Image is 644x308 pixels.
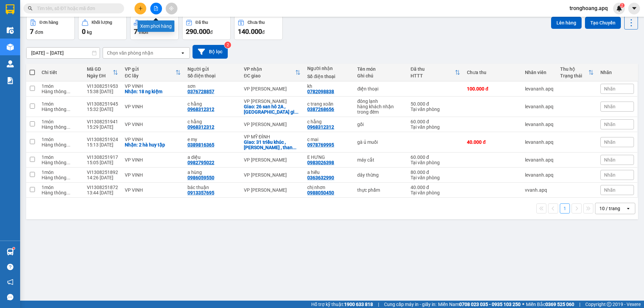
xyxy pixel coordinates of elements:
img: warehouse-icon [7,44,14,51]
div: Chi tiết [42,70,80,75]
span: ... [66,175,70,180]
div: 1 món [42,83,80,89]
span: ... [66,142,70,147]
div: VP VINH [125,187,181,193]
div: 15:32 [DATE] [87,107,118,112]
div: Tên món [357,66,404,72]
button: 1 [560,203,570,213]
div: VP [PERSON_NAME] [244,122,301,127]
div: VP [PERSON_NAME] [244,187,301,193]
div: Nhãn [600,70,634,75]
div: 1 món [42,185,80,190]
span: question-circle [7,264,13,270]
span: ... [66,124,70,130]
div: Ngày ĐH [87,73,113,78]
span: search [28,6,33,11]
span: 290.000 [186,27,210,36]
svg: open [180,50,185,56]
div: VP [PERSON_NAME] [244,157,301,163]
div: 0982795022 [187,160,214,165]
div: Hàng thông thường [42,160,80,165]
div: 0986059550 [187,175,214,180]
div: Mã GD [87,66,113,72]
div: Người nhận [307,66,351,71]
div: VP gửi [125,66,175,72]
div: E HƯNG [307,155,351,160]
span: Nhãn [604,187,615,193]
input: Tìm tên, số ĐT hoặc mã đơn [37,5,116,12]
div: 0988050450 [307,190,334,195]
img: logo-vxr [6,4,14,14]
div: 40.000 đ [467,139,518,145]
button: Khối lượng0kg [78,16,127,40]
div: c trang xoăn [307,101,351,107]
span: aim [169,6,174,11]
span: ⚪️ [522,303,524,306]
div: e my [187,137,237,142]
span: tronghoang.apq [564,4,613,12]
div: VP VINH [125,157,181,163]
div: levananh.apq [525,104,553,109]
div: VI1308251872 [87,185,118,190]
span: ... [294,109,299,115]
div: Trạng thái [560,73,588,78]
div: hàng khách nhận trong đêm [357,104,404,115]
span: | [579,301,580,308]
div: ĐC giao [244,73,296,78]
div: Số điện thoại [307,74,351,79]
div: VP VINH [125,104,181,109]
div: Ghi chú [357,73,404,78]
span: ... [66,107,70,112]
span: copyright [607,302,611,307]
div: Hàng thông thường [42,107,80,112]
sup: 2 [224,42,231,48]
div: VP VINH [125,172,181,178]
div: 15:05 [DATE] [87,160,118,165]
div: Tại văn phòng [411,107,460,112]
div: 60.000 đ [411,119,460,124]
div: máy cắt [357,157,404,163]
span: Nhãn [604,172,615,178]
div: levananh.apq [525,139,553,145]
div: 14:26 [DATE] [87,175,118,180]
div: 0968312312 [187,124,214,130]
span: 0 [82,27,86,36]
div: VI1308251892 [87,170,118,175]
div: VI1308251917 [87,155,118,160]
div: thực phẩm [357,187,404,193]
div: 0389816365 [187,142,214,147]
th: Toggle SortBy [84,64,121,81]
div: chị nhơn [307,185,351,190]
span: notification [7,279,13,285]
th: Toggle SortBy [121,64,184,81]
div: 0968312312 [307,124,334,130]
span: ... [66,89,70,94]
span: đơn [35,29,43,35]
button: Số lượng7món [130,16,179,40]
div: Chưa thu [467,70,518,75]
div: Chọn văn phòng nhận [107,50,153,56]
div: VP VINH [125,83,181,89]
div: đông lạnh [357,99,404,104]
div: 0782098838 [307,89,334,94]
span: món [139,29,148,35]
div: a diệu [187,155,237,160]
span: | [378,301,379,308]
span: ... [66,190,70,195]
span: Hỗ trợ kỹ thuật: [311,301,373,308]
div: Giao: 26 san hô 2A ,vinhome ocean park gia lâm, hà nội [244,104,301,115]
span: 2 [621,3,623,8]
div: Chưa thu [248,20,265,25]
div: 0376728857 [187,89,214,94]
div: Đơn hàng [40,20,58,25]
div: kh [307,83,351,89]
svg: open [626,206,631,211]
div: a hùng [187,170,237,175]
div: 0983026398 [307,160,334,165]
button: Đã thu290.000đ [182,16,231,40]
div: Nhận: 18 ng kiệm [125,89,181,94]
div: bác thuận [187,185,237,190]
button: file-add [150,3,162,14]
div: 1 món [42,137,80,142]
span: Nhãn [604,86,615,91]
